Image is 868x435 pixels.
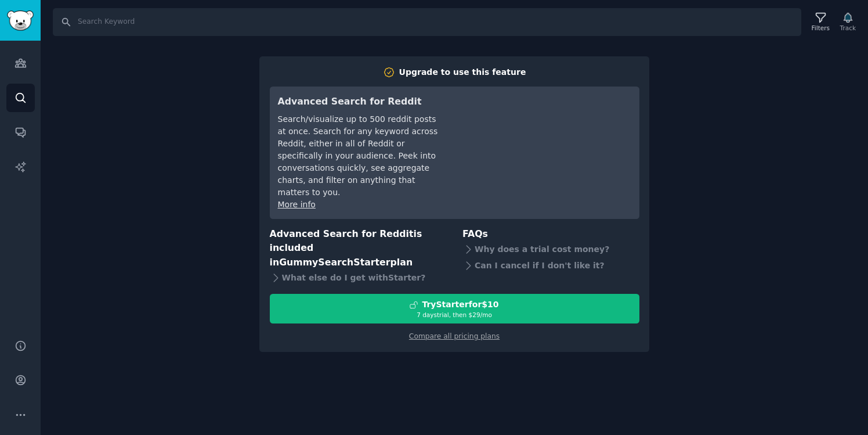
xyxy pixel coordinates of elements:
div: Why does a trial cost money? [462,241,639,257]
div: Search/visualize up to 500 reddit posts at once. Search for any keyword across Reddit, either in ... [278,113,441,199]
button: TryStarterfor$107 daystrial, then $29/mo [270,294,639,323]
a: More info [278,200,316,209]
a: Compare all pricing plans [409,332,500,340]
h3: FAQs [462,227,639,242]
div: 7 days trial, then $ 29 /mo [270,311,639,319]
img: GummySearch logo [7,10,34,31]
div: Filters [812,24,830,32]
iframe: YouTube video player [457,95,631,182]
div: Try Starter for $10 [422,299,498,311]
span: GummySearch Starter [279,257,390,268]
div: Upgrade to use this feature [399,66,526,78]
h3: Advanced Search for Reddit is included in plan [270,227,447,270]
input: Search Keyword [53,8,801,36]
div: What else do I get with Starter ? [270,269,447,286]
div: Can I cancel if I don't like it? [462,257,639,274]
h3: Advanced Search for Reddit [278,95,441,109]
